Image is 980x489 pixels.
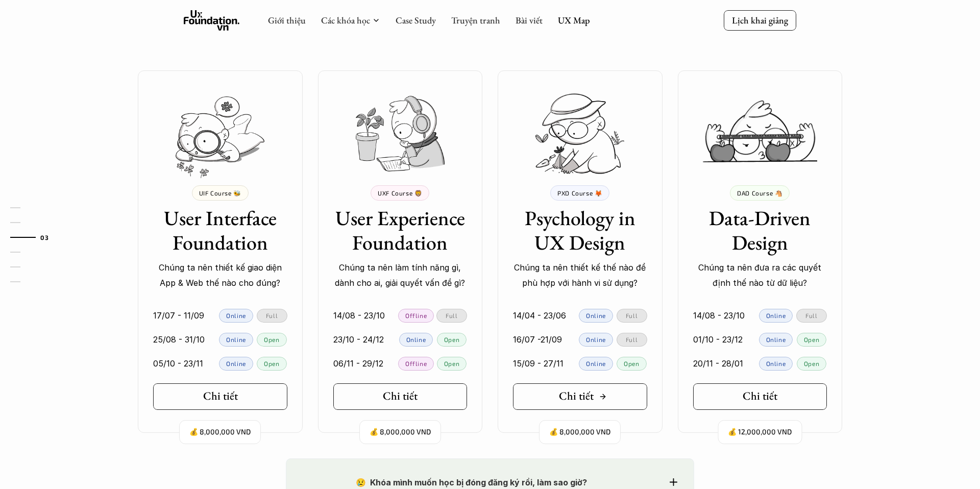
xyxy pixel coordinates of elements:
a: Bài viết [516,14,543,26]
p: Full [266,312,278,319]
p: Open [444,360,459,367]
h5: Chi tiết [559,389,594,403]
p: Open [264,360,279,367]
p: 15/09 - 27/11 [513,356,563,371]
p: Lịch khai giảng [732,14,788,26]
p: Full [626,312,638,319]
p: 01/10 - 23/12 [693,332,743,347]
a: Case Study [396,14,436,26]
p: Full [805,312,817,319]
p: Online [226,360,246,367]
p: 💰 12,000,000 VND [728,425,792,439]
p: 23/10 - 24/12 [333,332,384,347]
p: Chúng ta nên đưa ra các quyết định thế nào từ dữ liệu? [693,260,827,291]
a: Chi tiết [333,383,468,410]
p: 14/08 - 23/10 [693,308,745,323]
a: Chi tiết [153,383,287,410]
p: 💰 8,000,000 VND [189,425,251,439]
p: Open [804,336,819,343]
p: 💰 8,000,000 VND [549,425,610,439]
p: Chúng ta nên thiết kế thế nào để phù hợp với hành vi sử dụng? [513,260,647,291]
p: DAD Course 🐴 [737,189,782,197]
p: Chúng ta nên làm tính năng gì, dành cho ai, giải quyết vấn đề gì? [333,260,468,291]
a: Chi tiết [513,383,647,410]
p: Online [406,336,426,343]
p: 💰 8,000,000 VND [370,425,431,439]
p: Online [586,360,606,367]
a: Các khóa học [321,14,370,26]
p: 20/11 - 28/01 [693,356,743,371]
p: 06/11 - 29/12 [333,356,383,371]
p: Full [446,312,457,319]
p: Online [586,312,606,319]
p: Offline [405,312,427,319]
p: Online [766,336,786,343]
p: Open [804,360,819,367]
a: Chi tiết [693,383,827,410]
p: 17/07 - 11/09 [153,308,204,323]
h3: Psychology in UX Design [513,206,647,255]
p: Online [766,312,786,319]
p: 14/04 - 23/06 [513,308,566,323]
p: Open [624,360,639,367]
p: 25/08 - 31/10 [153,332,205,347]
a: Giới thiệu [268,14,306,26]
p: UIF Course 🐝 [199,189,241,197]
p: Chúng ta nên thiết kế giao diện App & Web thế nào cho đúng? [153,260,287,291]
p: PXD Course 🦊 [557,189,602,197]
p: Offline [405,360,427,367]
p: Open [444,336,459,343]
a: Truyện tranh [451,14,500,26]
p: Open [264,336,279,343]
p: Online [226,336,246,343]
h3: User Interface Foundation [153,206,287,255]
p: 14/08 - 23/10 [333,308,385,323]
h3: Data-Driven Design [693,206,827,255]
p: Online [766,360,786,367]
h5: Chi tiết [383,389,418,403]
p: Online [226,312,246,319]
p: UXF Course 🦁 [378,189,422,197]
p: 16/07 -21/09 [513,332,562,347]
strong: 03 [40,233,48,240]
p: Full [626,336,638,343]
h5: Chi tiết [743,389,777,403]
a: 03 [10,231,59,243]
strong: 😢 Khóa mình muốn học bị đóng đăng ký rồi, làm sao giờ? [356,477,587,487]
p: 05/10 - 23/11 [153,356,203,371]
h5: Chi tiết [203,389,238,403]
p: Online [586,336,606,343]
a: UX Map [558,14,590,26]
a: Lịch khai giảng [724,10,796,30]
h3: User Experience Foundation [333,206,468,255]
